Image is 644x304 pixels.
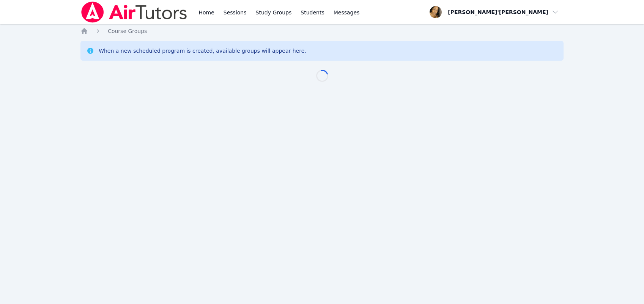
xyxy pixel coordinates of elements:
[80,2,188,23] img: Air Tutors
[108,27,147,35] a: Course Groups
[80,27,564,35] nav: Breadcrumb
[108,28,147,34] span: Course Groups
[99,47,306,55] div: When a new scheduled program is created, available groups will appear here.
[334,9,360,16] span: Messages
